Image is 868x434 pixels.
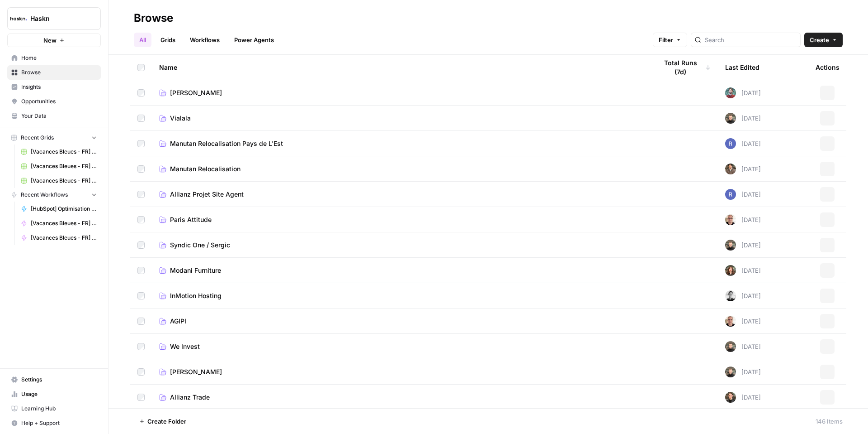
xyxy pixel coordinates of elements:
img: kh2zl9bepegbkudgc8udwrcnxcy3 [725,87,736,98]
img: u6bh93quptsxrgw026dpd851kwjs [725,138,736,149]
button: Recent Workflows [7,188,101,202]
img: 7vx8zh0uhckvat9sl0ytjj9ndhgk [725,316,736,327]
img: 7vx8zh0uhckvat9sl0ytjj9ndhgk [725,214,736,225]
span: Insights [21,83,97,91]
div: [DATE] [725,189,761,200]
span: [Vacances Bleues - FR] Pages refonte sites hôtels - [GEOGRAPHIC_DATA] [31,234,97,242]
span: Create [810,35,829,44]
span: Manutan Relocalisation [170,164,241,174]
button: Create Folder [134,414,192,429]
a: InMotion Hosting [159,291,643,300]
span: Usage [21,390,97,398]
span: Recent Grids [21,134,54,142]
a: Grids [155,33,181,47]
div: Total Runs (7d) [657,55,711,80]
input: Search [705,35,797,44]
div: [DATE] [725,290,761,301]
a: [Vacances Bleues - FR] Pages refonte sites hôtels - [GEOGRAPHIC_DATA] [17,174,101,188]
a: All [134,33,151,47]
span: Modani Furniture [170,266,221,275]
img: u6bh93quptsxrgw026dpd851kwjs [725,189,736,200]
span: Learning Hub [21,405,97,413]
span: [PERSON_NAME] [170,367,222,376]
span: Manutan Relocalisation Pays de L'Est [170,139,283,148]
img: udf09rtbz9abwr5l4z19vkttxmie [725,113,736,124]
a: We Invest [159,342,643,351]
a: [HubSpot] Optimisation - Articles de blog (V2) [17,202,101,216]
a: Vialala [159,114,643,123]
div: Name [159,55,643,80]
div: [DATE] [725,164,761,174]
a: Manutan Relocalisation [159,164,643,174]
a: Browse [7,65,101,80]
span: Settings [21,376,97,384]
span: Home [21,54,97,62]
a: Usage [7,387,101,401]
button: Recent Grids [7,131,101,145]
span: Haskn [30,14,85,23]
a: Modani Furniture [159,266,643,275]
a: Manutan Relocalisation Pays de L'Est [159,139,643,148]
a: Learning Hub [7,401,101,416]
a: [PERSON_NAME] [159,367,643,376]
a: [Vacances Bleues - FR] Pages refonte sites hôtels - [GEOGRAPHIC_DATA] Grid [17,145,101,159]
span: We Invest [170,342,200,351]
div: [DATE] [725,366,761,377]
span: Vialala [170,114,191,123]
a: Paris Attitude [159,215,643,224]
div: [DATE] [725,392,761,403]
a: Insights [7,80,101,94]
img: uhgcgt6zpiex4psiaqgkk0ok3li6 [725,392,736,403]
a: Settings [7,372,101,387]
span: Paris Attitude [170,215,212,224]
span: Browse [21,68,97,77]
a: Syndic One / Sergic [159,241,643,250]
span: Help + Support [21,419,97,427]
a: Workflows [184,33,225,47]
span: [Vacances Bleues - FR] Pages refonte sites hôtels - [GEOGRAPHIC_DATA] [31,177,97,185]
span: Your Data [21,112,97,120]
span: Recent Workflows [21,191,68,199]
button: Create [804,33,843,47]
div: Actions [816,55,840,80]
a: Home [7,51,101,65]
a: [Vacances Bleues - FR] Pages refonte sites hôtels - [GEOGRAPHIC_DATA] [17,216,101,231]
a: Power Agents [229,33,279,47]
span: Filter [659,35,673,44]
span: Allianz Projet Site Agent [170,190,244,199]
img: udf09rtbz9abwr5l4z19vkttxmie [725,366,736,377]
div: [DATE] [725,341,761,352]
div: Browse [134,11,173,25]
div: [DATE] [725,214,761,225]
div: 146 Items [816,417,843,426]
a: Opportunities [7,94,101,109]
button: New [7,34,101,47]
span: Create Folder [147,417,186,426]
a: [Vacances Bleues - FR] Pages refonte sites hôtels - [GEOGRAPHIC_DATA] [17,231,101,245]
span: [Vacances Bleues - FR] Pages refonte sites hôtels - [GEOGRAPHIC_DATA] Grid [31,148,97,156]
div: [DATE] [725,265,761,276]
div: [DATE] [725,113,761,124]
span: New [43,36,57,45]
span: [HubSpot] Optimisation - Articles de blog (V2) [31,205,97,213]
img: 5iwot33yo0fowbxplqtedoh7j1jy [725,290,736,301]
span: AGIPI [170,317,186,326]
a: Allianz Projet Site Agent [159,190,643,199]
button: Workspace: Haskn [7,7,101,30]
a: [PERSON_NAME] [159,88,643,97]
span: Syndic One / Sergic [170,241,230,250]
button: Help + Support [7,416,101,430]
span: [PERSON_NAME] [170,88,222,97]
button: Filter [653,33,687,47]
div: Last Edited [725,55,759,80]
div: [DATE] [725,316,761,327]
span: [Vacances Bleues - FR] Pages refonte sites hôtels - [GEOGRAPHIC_DATA] Grid [31,162,97,170]
span: [Vacances Bleues - FR] Pages refonte sites hôtels - [GEOGRAPHIC_DATA] [31,219,97,227]
div: [DATE] [725,87,761,98]
a: AGIPI [159,317,643,326]
a: [Vacances Bleues - FR] Pages refonte sites hôtels - [GEOGRAPHIC_DATA] Grid [17,159,101,174]
img: Haskn Logo [10,10,27,27]
img: wbc4lf7e8no3nva14b2bd9f41fnh [725,265,736,276]
span: Allianz Trade [170,393,210,402]
img: udf09rtbz9abwr5l4z19vkttxmie [725,240,736,251]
